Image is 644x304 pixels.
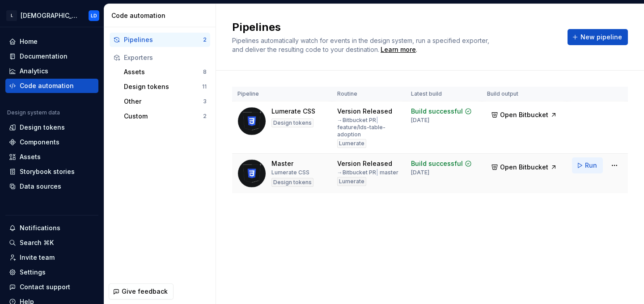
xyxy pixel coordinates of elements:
[6,10,17,21] div: L
[120,80,210,94] button: Design tokens11
[124,97,203,106] div: Other
[381,45,416,54] a: Learn more
[337,169,398,176] div: → Bitbucket PR master
[111,11,212,20] div: Code automation
[20,283,70,291] div: Contact support
[5,280,98,294] button: Contact support
[271,178,314,187] div: Design tokens
[5,49,98,63] a: Documentation
[337,117,401,138] div: → Bitbucket PR feature/lds-table-adoption
[5,64,98,78] a: Analytics
[20,268,46,277] div: Settings
[337,177,366,186] div: Lumerate
[7,109,60,116] div: Design system data
[487,159,561,175] button: Open Bitbucket
[20,182,61,191] div: Data sources
[5,179,98,194] a: Data sources
[271,169,309,176] div: Lumerate CSS
[124,68,203,76] div: Assets
[203,68,207,76] div: 8
[337,107,392,116] div: Version Released
[411,169,429,176] div: [DATE]
[5,79,98,93] a: Code automation
[487,165,561,172] a: Open Bitbucket
[20,224,60,232] div: Notifications
[122,287,168,296] span: Give feedback
[487,107,561,123] button: Open Bitbucket
[411,117,429,124] div: [DATE]
[376,117,378,123] span: |
[91,12,97,19] div: LD
[232,20,557,34] h2: Pipelines
[5,250,98,265] a: Invite team
[20,81,74,90] div: Code automation
[120,94,210,109] button: Other3
[124,35,203,44] div: Pipelines
[20,152,41,161] div: Assets
[580,33,622,42] span: New pipeline
[406,87,482,101] th: Latest build
[20,238,54,247] div: Search ⌘K
[568,29,628,45] button: New pipeline
[20,138,59,147] div: Components
[20,52,68,61] div: Documentation
[500,163,548,172] span: Open Bitbucket
[110,33,210,47] button: Pipelines2
[232,37,491,53] span: Pipelines automatically watch for events in the design system, run a specified exporter, and deli...
[5,221,98,235] button: Notifications
[5,265,98,279] a: Settings
[124,112,203,121] div: Custom
[120,65,210,79] button: Assets8
[271,118,314,127] div: Design tokens
[20,123,65,132] div: Design tokens
[585,161,597,170] span: Run
[203,98,207,105] div: 3
[271,159,293,168] div: Master
[5,135,98,149] a: Components
[379,46,417,53] span: .
[337,139,366,148] div: Lumerate
[5,165,98,179] a: Storybook stories
[124,53,207,62] div: Exporters
[271,107,315,116] div: Lumerate CSS
[20,253,55,262] div: Invite team
[411,107,463,116] div: Build successful
[5,150,98,164] a: Assets
[572,157,603,173] button: Run
[232,87,332,101] th: Pipeline
[411,159,463,168] div: Build successful
[202,83,207,90] div: 11
[482,87,567,101] th: Build output
[20,37,38,46] div: Home
[500,110,548,119] span: Open Bitbucket
[203,36,207,43] div: 2
[5,236,98,250] button: Search ⌘K
[124,82,202,91] div: Design tokens
[332,87,406,101] th: Routine
[376,169,378,176] span: |
[20,167,75,176] div: Storybook stories
[2,6,102,25] button: L[DEMOGRAPHIC_DATA]LD
[120,109,210,123] button: Custom2
[20,67,48,76] div: Analytics
[21,11,78,20] div: [DEMOGRAPHIC_DATA]
[5,120,98,135] a: Design tokens
[487,112,561,120] a: Open Bitbucket
[337,159,392,168] div: Version Released
[203,113,207,120] div: 2
[109,283,174,300] button: Give feedback
[5,34,98,49] a: Home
